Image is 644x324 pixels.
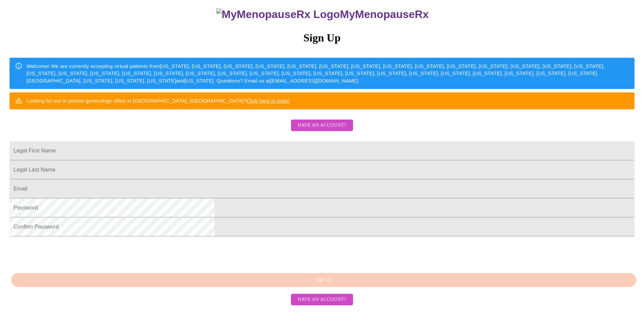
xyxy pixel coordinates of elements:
a: Have an account? [289,127,355,132]
a: Have an account? [289,296,355,302]
div: Looking for our in person gynecology office in [GEOGRAPHIC_DATA], [GEOGRAPHIC_DATA]? [26,94,290,107]
h3: Sign Up [10,32,634,44]
button: Have an account? [291,294,353,306]
span: Have an account? [298,295,346,304]
iframe: reCAPTCHA [10,240,113,266]
span: Have an account? [298,121,346,130]
a: Click here to login! [246,98,290,104]
button: Have an account? [291,120,353,131]
img: MyMenopauseRx Logo [216,8,340,21]
em: [EMAIL_ADDRESS][DOMAIN_NAME] [270,78,358,84]
h3: MyMenopauseRx [11,8,635,21]
div: Welcome! We are currently accepting virtual patients from [US_STATE], [US_STATE], [US_STATE], [US... [26,60,629,87]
